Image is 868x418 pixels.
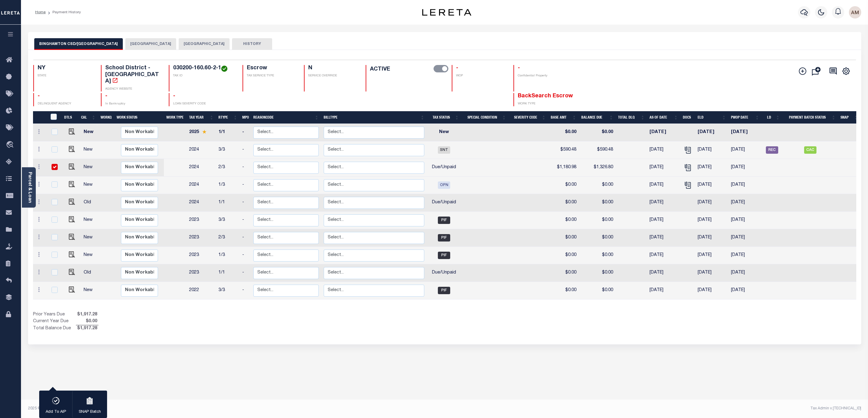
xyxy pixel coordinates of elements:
td: 1/1 [216,194,240,212]
td: $0.00 [548,229,579,247]
td: New [81,141,102,159]
button: [GEOGRAPHIC_DATA] [179,38,230,50]
th: &nbsp;&nbsp;&nbsp;&nbsp;&nbsp;&nbsp;&nbsp;&nbsp;&nbsp;&nbsp; [33,111,47,124]
th: Severity Code: activate to sort column ascending [509,111,548,124]
th: Work Type [164,111,187,124]
th: Tax Status: activate to sort column ascending [427,111,461,124]
span: - [105,93,107,99]
td: [DATE] [695,177,729,194]
span: PIF [438,217,450,224]
td: [DATE] [695,124,729,141]
td: [DATE] [729,247,762,264]
span: PIF [438,287,450,294]
td: 2024 [187,177,216,194]
td: Current Year Due [33,318,76,325]
td: [DATE] [695,194,729,212]
td: 3/3 [216,282,240,299]
p: LOAN SEVERITY CODE [173,102,235,106]
td: $0.00 [579,282,616,299]
td: Due/Unpaid [427,194,461,212]
td: 2025 [187,124,216,141]
td: [DATE] [647,124,680,141]
td: [DATE] [695,229,729,247]
p: TAX ID [173,74,235,78]
td: $0.00 [548,194,579,212]
td: New [81,282,102,299]
span: - [173,93,175,99]
p: DELINQUENT AGENCY [38,102,94,106]
td: [DATE] [695,247,729,264]
td: $0.00 [579,124,616,141]
td: $0.00 [579,212,616,229]
td: [DATE] [695,264,729,282]
label: ACTIVE [370,65,390,74]
td: $1,180.98 [548,159,579,177]
td: $0.00 [579,247,616,264]
td: [DATE] [729,159,762,177]
td: 2022 [187,282,216,299]
span: REC [766,146,778,154]
span: BackSearch Escrow [518,93,573,99]
td: $590.48 [548,141,579,159]
td: - [240,212,251,229]
span: CAC [804,146,816,154]
td: [DATE] [647,194,680,212]
td: 3/3 [216,141,240,159]
th: BillType: activate to sort column ascending [321,111,427,124]
th: PWOP Date: activate to sort column ascending [729,111,762,124]
td: - [240,141,251,159]
th: Payment Batch Status: activate to sort column ascending [782,111,838,124]
img: Star.svg [202,130,206,134]
td: [DATE] [647,212,680,229]
span: - [518,65,520,71]
td: - [240,177,251,194]
td: Old [81,194,102,212]
td: - [240,194,251,212]
span: SNT [438,146,450,154]
a: REC [766,148,778,152]
button: BINGHAMTON CSD/[GEOGRAPHIC_DATA] [34,38,123,50]
p: WOP [456,74,506,78]
td: $0.00 [579,194,616,212]
th: Balance Due: activate to sort column ascending [579,111,616,124]
td: - [240,282,251,299]
td: [DATE] [729,264,762,282]
td: [DATE] [729,229,762,247]
td: $0.00 [548,264,579,282]
td: [DATE] [647,177,680,194]
a: CAC [804,148,816,152]
td: $0.00 [548,247,579,264]
td: 1/1 [216,124,240,141]
td: [DATE] [729,194,762,212]
td: New [81,247,102,264]
span: $1,917.28 [76,325,98,332]
th: WorkQ [98,111,114,124]
td: $0.00 [548,212,579,229]
td: 2024 [187,194,216,212]
td: 2023 [187,212,216,229]
td: - [240,159,251,177]
td: New [81,229,102,247]
th: ELD: activate to sort column ascending [695,111,729,124]
td: $0.00 [579,229,616,247]
td: $1,326.80 [579,159,616,177]
td: 2023 [187,264,216,282]
img: logo-dark.svg [422,9,471,16]
td: 1/1 [216,264,240,282]
td: New [81,124,102,141]
h4: N [308,65,358,72]
a: Home [35,10,46,14]
td: [DATE] [695,282,729,299]
td: - [240,229,251,247]
td: 2023 [187,229,216,247]
li: Payment History [46,10,81,15]
span: - [456,65,458,71]
td: Prior Years Due [33,311,76,318]
td: 2024 [187,159,216,177]
th: Tax Year: activate to sort column ascending [187,111,216,124]
td: [DATE] [647,247,680,264]
td: 3/3 [216,212,240,229]
th: LD: activate to sort column ascending [762,111,782,124]
td: [DATE] [695,212,729,229]
td: [DATE] [729,141,762,159]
